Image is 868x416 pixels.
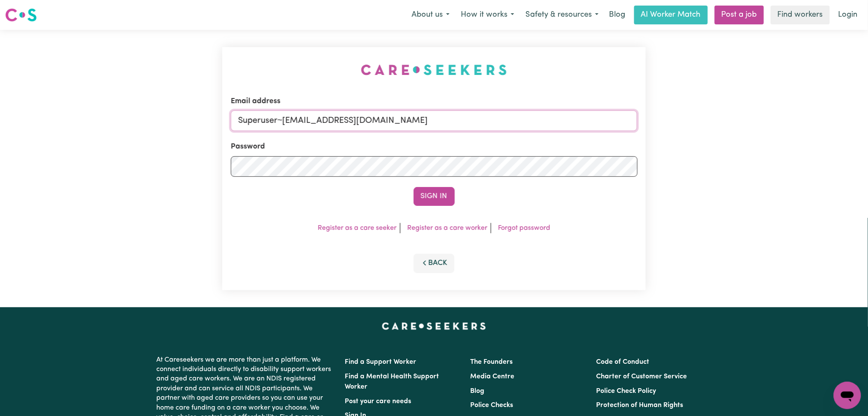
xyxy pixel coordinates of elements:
[406,6,455,24] button: About us
[407,225,487,232] a: Register as a care worker
[231,96,280,107] label: Email address
[231,110,638,131] input: Email address
[604,6,631,24] a: Blog
[596,373,687,380] a: Charter of Customer Service
[833,6,863,24] a: Login
[5,5,37,25] a: Careseekers logo
[596,359,649,365] a: Code of Conduct
[5,7,37,23] img: Careseekers logo
[596,388,656,395] a: Police Check Policy
[834,382,861,409] iframe: Button to launch messaging window
[498,225,550,232] a: Forgot password
[414,187,455,206] button: Sign In
[345,359,417,365] a: Find a Support Worker
[231,141,265,152] label: Password
[455,6,520,24] button: How it works
[471,373,515,380] a: Media Centre
[414,254,455,273] button: Back
[471,388,485,395] a: Blog
[520,6,604,24] button: Safety & resources
[345,398,412,405] a: Post your care needs
[471,402,513,409] a: Police Checks
[471,359,513,365] a: The Founders
[596,402,683,409] a: Protection of Human Rights
[634,6,708,24] a: AI Worker Match
[771,6,830,24] a: Find workers
[345,373,439,390] a: Find a Mental Health Support Worker
[715,6,764,24] a: Post a job
[318,225,397,232] a: Register as a care seeker
[382,323,486,330] a: Careseekers home page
